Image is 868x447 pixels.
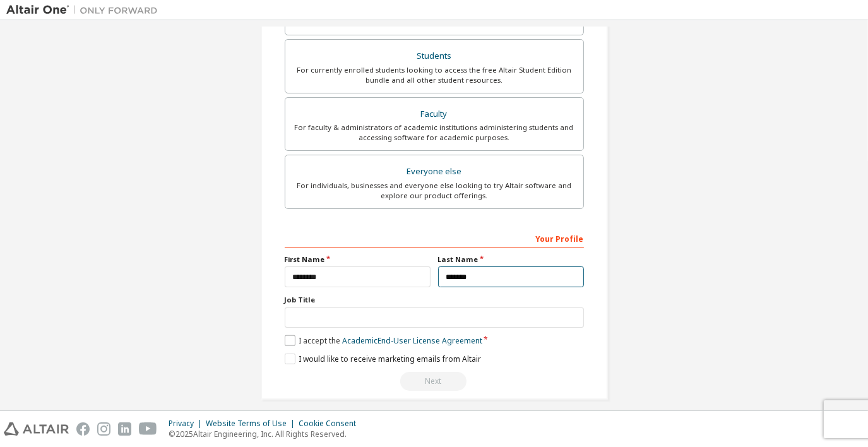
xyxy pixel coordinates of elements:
div: Privacy [169,419,206,429]
label: I accept the [285,335,482,346]
div: Faculty [293,105,576,123]
label: I would like to receive marketing emails from Altair [285,354,481,364]
div: Everyone else [293,163,576,181]
div: Cookie Consent [299,419,364,429]
div: Website Terms of Use [206,419,299,429]
label: First Name [285,254,431,265]
div: For faculty & administrators of academic institutions administering students and accessing softwa... [293,122,576,143]
div: For currently enrolled students looking to access the free Altair Student Edition bundle and all ... [293,65,576,85]
img: altair_logo.svg [4,422,69,436]
a: Academic End-User License Agreement [342,335,482,346]
div: Read and acccept EULA to continue [285,372,584,391]
img: youtube.svg [139,422,157,436]
label: Job Title [285,295,584,305]
img: instagram.svg [97,422,110,436]
img: facebook.svg [76,422,90,436]
div: For individuals, businesses and everyone else looking to try Altair software and explore our prod... [293,181,576,201]
div: Students [293,47,576,65]
label: Last Name [438,254,584,265]
p: © 2025 Altair Engineering, Inc. All Rights Reserved. [169,429,364,439]
div: Your Profile [285,228,584,248]
img: linkedin.svg [118,422,131,436]
img: Altair One [6,4,164,16]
